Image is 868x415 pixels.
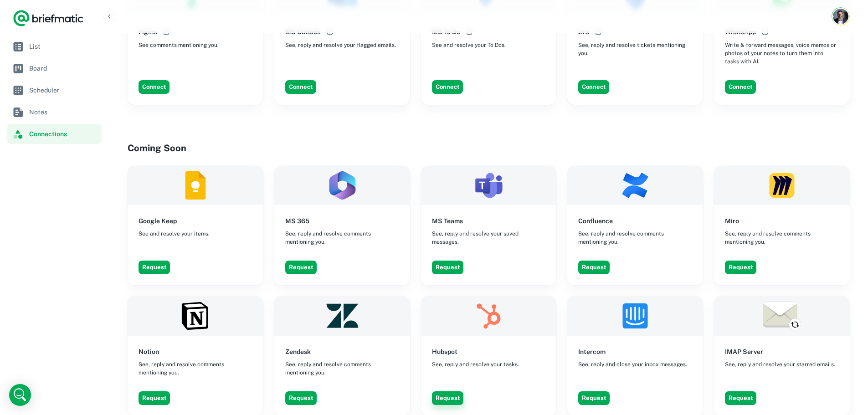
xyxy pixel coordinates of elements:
[7,36,102,56] a: List
[725,216,739,226] h6: Miro
[285,261,317,274] button: Request
[421,166,557,205] img: MS Teams
[714,296,850,336] img: IMAP Server
[139,230,210,238] span: See and resolve your items.
[832,7,850,26] button: Account button
[578,80,609,94] button: Connect
[139,360,252,377] span: See, reply and resolve comments mentioning you.
[421,296,557,336] img: Hubspot
[128,166,263,205] img: Google Keep
[139,347,159,357] h6: Notion
[567,296,703,336] img: Intercom
[833,9,848,24] img: Cédric GAREL
[128,296,263,336] img: Notion
[139,80,169,94] button: Connect
[285,80,316,94] button: Connect
[432,360,519,369] span: See, reply and resolve your tasks.
[285,41,396,49] span: See, reply and resolve your flagged emails.
[578,360,687,369] span: See, reply and close your inbox messages.
[7,124,102,144] a: Connections
[578,391,610,405] button: Request
[725,230,839,246] span: See, reply and resolve comments mentioning you.
[725,80,756,94] button: Connect
[578,230,692,246] span: See, reply and resolve comments mentioning you.
[139,216,177,226] h6: Google Keep
[432,41,506,49] span: See and resolve your To Dos.
[725,347,763,357] h6: IMAP Server
[29,107,98,117] span: Notes
[285,391,317,405] button: Request
[432,80,463,94] button: Connect
[274,166,410,205] img: MS 365
[432,230,546,246] span: See, reply and resolve your saved messages.
[9,384,31,406] div: Open Intercom Messenger
[725,41,839,66] span: Write & forward messages, voice memos or photos of your notes to turn them into tasks with AI.
[578,41,692,57] span: See, reply and resolve tickets mentioning you.
[128,141,850,155] h4: Coming Soon
[13,9,84,27] a: Logo
[432,216,463,226] h6: MS Teams
[578,261,610,274] button: Request
[432,261,463,274] button: Request
[432,347,457,357] h6: Hubspot
[285,230,399,246] span: See, reply and resolve comments mentioning you.
[7,80,102,100] a: Scheduler
[578,216,613,226] h6: Confluence
[714,166,850,205] img: Miro
[725,261,756,274] button: Request
[139,261,170,274] button: Request
[7,58,102,78] a: Board
[285,216,309,226] h6: MS 365
[285,347,311,357] h6: Zendesk
[29,85,98,95] span: Scheduler
[725,360,835,369] span: See, reply and resolve your starred emails.
[432,391,463,405] button: Request
[274,296,410,336] img: Zendesk
[725,391,756,405] button: Request
[29,129,98,139] span: Connections
[285,360,399,377] span: See, reply and resolve comments mentioning you.
[139,391,170,405] button: Request
[578,347,606,357] h6: Intercom
[29,41,98,51] span: List
[139,41,219,49] span: See comments mentioning you.
[7,102,102,122] a: Notes
[29,63,98,73] span: Board
[567,166,703,205] img: Confluence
